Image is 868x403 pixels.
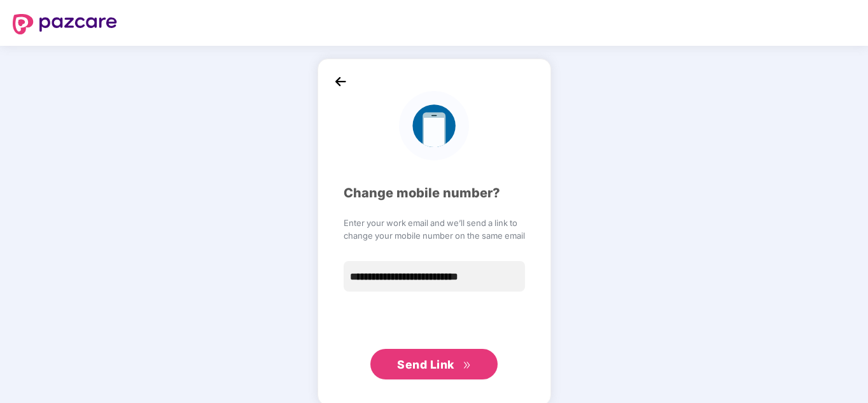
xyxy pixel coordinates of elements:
[344,216,525,229] span: Enter your work email and we’ll send a link to
[463,361,471,369] span: double-right
[397,358,454,371] span: Send Link
[344,183,525,203] div: Change mobile number?
[344,229,525,242] span: change your mobile number on the same email
[399,91,468,160] img: logo
[13,14,117,34] img: logo
[370,349,498,379] button: Send Linkdouble-right
[331,72,350,91] img: back_icon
